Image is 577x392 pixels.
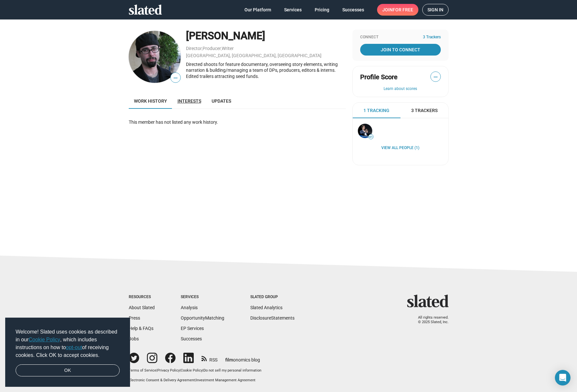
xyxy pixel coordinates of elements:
[250,295,295,300] div: Slated Group
[358,124,372,138] img: Stephan Paternot
[129,326,153,331] a: Help & FAQs
[186,53,321,58] a: [GEOGRAPHIC_DATA], [GEOGRAPHIC_DATA], [GEOGRAPHIC_DATA]
[250,315,295,321] a: DisclosureStatements
[221,47,222,51] span: ,
[202,47,203,51] span: ,
[129,305,155,310] a: About Slated
[361,44,439,56] span: Join To Connect
[129,368,156,373] a: Terms of Service
[129,315,140,321] a: Press
[172,93,206,109] a: Interests
[212,98,231,104] span: Updates
[181,315,224,321] a: OpportunityMatching
[360,73,398,82] span: Profile Score
[222,46,234,51] a: Writer
[186,29,346,43] div: [PERSON_NAME]
[206,93,236,109] a: Updates
[16,364,120,377] a: dismiss cookie message
[555,370,570,386] div: Open Intercom Messenger
[203,46,221,51] a: Producer
[181,326,204,331] a: EP Services
[186,61,346,80] div: Directed shoots for feature documentary, overseeing story elements, writing narration & building/...
[129,93,172,109] a: Work history
[239,4,276,16] a: Our Platform
[5,318,130,387] div: cookieconsent
[284,4,302,16] span: Services
[202,353,217,363] a: RSS
[29,337,60,342] a: Cookie Policy
[377,4,418,16] a: Joinfor free
[157,368,180,373] a: Privacy Policy
[181,295,224,300] div: Services
[360,35,441,40] div: Connect
[381,145,419,151] a: View all People (1)
[156,368,157,373] span: |
[382,4,413,16] span: Join
[195,378,196,382] span: |
[342,4,364,16] span: Successes
[66,345,82,350] a: opt-out
[181,336,202,341] a: Successes
[393,4,413,16] span: for free
[423,35,441,40] span: 3 Trackers
[427,4,443,15] span: Sign in
[177,98,201,104] span: Interests
[196,378,256,382] a: Investment Management Agreement
[360,86,441,92] button: Learn about scores
[129,295,155,300] div: Resources
[363,107,389,114] span: 1 Tracking
[369,135,373,139] span: 41
[129,31,181,83] img: Adam Salkin
[315,4,329,16] span: Pricing
[411,107,438,114] span: 3 Trackers
[203,368,203,373] span: |
[180,368,181,373] span: |
[186,46,202,51] a: Director
[225,357,233,362] span: film
[225,352,260,363] a: filmonomics blog
[129,119,346,125] div: This member has not listed any work history.
[181,305,198,310] a: Analysis
[129,378,195,382] a: Electronic Consent & Delivery Agreement
[16,328,120,359] span: Welcome! Slated uses cookies as described in our , which includes instructions on how to of recei...
[203,368,261,373] button: Do not sell my personal information
[337,4,369,16] a: Successes
[244,4,271,16] span: Our Platform
[181,368,203,373] a: Cookie Policy
[431,73,440,81] span: —
[134,98,167,104] span: Work history
[129,336,139,341] a: Jobs
[250,305,282,310] a: Slated Analytics
[411,315,449,325] p: All rights reserved. © 2025 Slated, Inc.
[171,74,180,82] span: —
[360,44,441,56] a: Join To Connect
[422,4,449,16] a: Sign in
[279,4,307,16] a: Services
[309,4,334,16] a: Pricing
